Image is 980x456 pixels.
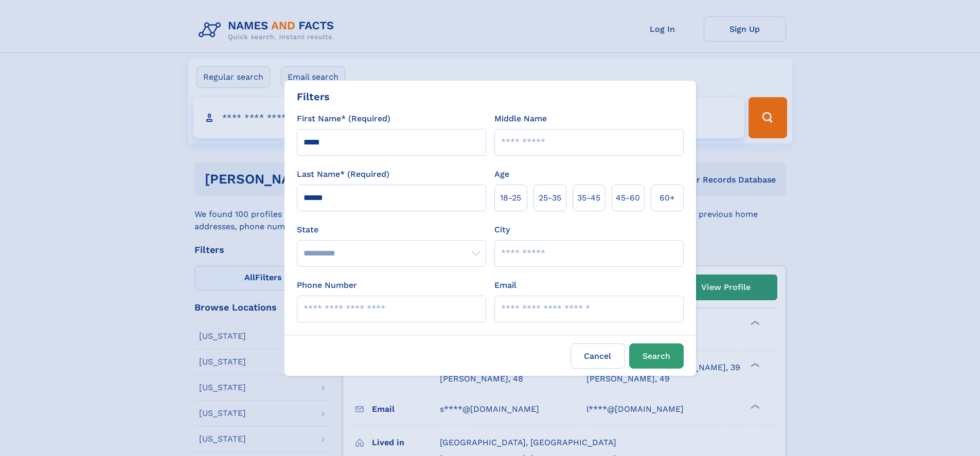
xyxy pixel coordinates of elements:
[297,224,486,236] label: State
[629,343,684,369] button: Search
[494,224,510,236] label: City
[494,279,516,291] label: Email
[297,113,390,125] label: First Name* (Required)
[494,168,509,180] label: Age
[660,192,675,204] span: 60+
[297,89,330,104] div: Filters
[494,113,547,125] label: Middle Name
[297,168,389,180] label: Last Name* (Required)
[539,192,561,204] span: 25‑35
[616,192,640,204] span: 45‑60
[577,192,600,204] span: 35‑45
[297,279,357,291] label: Phone Number
[571,343,625,369] label: Cancel
[500,192,521,204] span: 18‑25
